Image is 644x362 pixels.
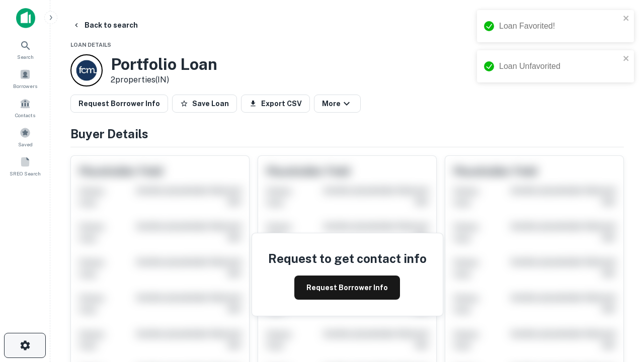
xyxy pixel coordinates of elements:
[3,36,47,63] a: Search
[70,125,624,143] h4: Buyer Details
[3,65,47,92] a: Borrowers
[241,95,310,113] button: Export CSV
[16,8,35,28] img: capitalize-icon.png
[111,74,217,86] p: 2 properties (IN)
[13,82,37,90] span: Borrowers
[17,53,34,61] span: Search
[70,95,168,113] button: Request Borrower Info
[294,276,400,300] button: Request Borrower Info
[111,55,217,74] h3: Portfolio Loan
[10,169,41,177] span: SREO Search
[499,20,620,32] div: Loan Favorited!
[3,152,47,179] a: SREO Search
[70,42,111,48] span: Loan Details
[3,123,47,150] a: Saved
[314,95,361,113] button: More
[15,111,35,119] span: Contacts
[623,54,630,64] button: close
[594,249,644,298] iframe: Chat Widget
[499,60,620,72] div: Loan Unfavorited
[68,16,142,34] button: Back to search
[3,94,47,121] a: Contacts
[268,249,427,267] h4: Request to get contact info
[172,95,237,113] button: Save Loan
[18,140,33,148] span: Saved
[623,14,630,24] button: close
